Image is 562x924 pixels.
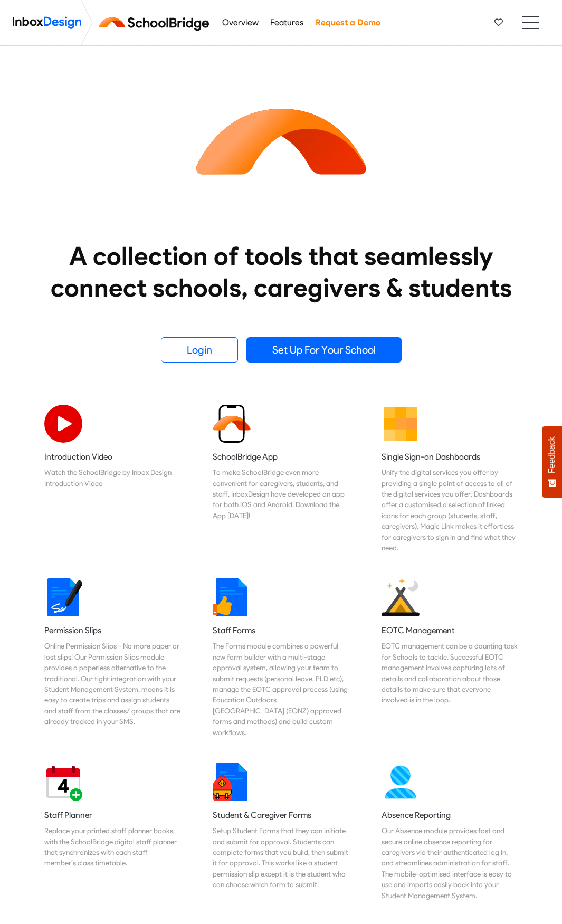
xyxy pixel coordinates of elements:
img: icon_schoolbridge.svg [186,46,376,236]
img: 2022_01_13_icon_grid.svg [382,405,420,443]
h5: Staff Forms [213,625,349,636]
img: 2022_01_13_icon_student_form.svg [213,763,251,801]
a: Staff Planner Replace your printed staff planner books, with the SchoolBridge digital staff plann... [36,755,189,909]
div: Online Permission Slips - No more paper or lost slips! ​Our Permission Slips module provides a pa... [44,641,180,727]
img: 2022_01_17_icon_daily_planner.svg [44,763,82,801]
a: Set Up For Your School [246,337,402,363]
img: 2022_01_13_icon_absence.svg [382,763,420,801]
a: Permission Slips Online Permission Slips - No more paper or lost slips! ​Our Permission Slips mod... [36,570,189,746]
img: schoolbridge logo [97,10,216,35]
a: Staff Forms The Forms module combines a powerful new form builder with a multi-stage approval sys... [204,570,357,746]
img: 2022_01_13_icon_sb_app.svg [213,405,251,443]
div: Replace your printed staff planner books, with the SchoolBridge digital staff planner that synchr... [44,825,180,869]
a: Absence Reporting Our Absence module provides fast and secure online absence reporting for caregi... [373,755,526,909]
a: Single Sign-on Dashboards Unify the digital services you offer by providing a single point of acc... [373,396,526,561]
h5: EOTC Management [382,625,518,636]
h5: SchoolBridge App [213,451,349,463]
h5: Permission Slips [44,625,180,636]
button: Feedback - Show survey [542,426,562,498]
heading: A collection of tools that seamlessly connect schools, caregivers & students [36,240,527,303]
a: Login [161,337,238,363]
span: Feedback [547,436,557,473]
div: EOTC management can be a daunting task for Schools to tackle. Successful EOTC management involves... [382,641,518,705]
h5: Introduction Video [44,451,180,463]
a: Features [268,12,307,33]
div: Unify the digital services you offer by providing a single point of access to all of the digital ... [382,467,518,553]
a: SchoolBridge App To make SchoolBridge even more convenient for caregivers, students, and staff, I... [204,396,357,561]
div: Watch the SchoolBridge by Inbox Design Introduction Video [44,467,180,489]
h5: Student & Caregiver Forms [213,809,349,821]
h5: Single Sign-on Dashboards [382,451,518,463]
a: EOTC Management EOTC management can be a daunting task for Schools to tackle. Successful EOTC man... [373,570,526,746]
h5: Absence Reporting [382,809,518,821]
img: 2022_07_11_icon_video_playback.svg [44,405,82,443]
div: To make SchoolBridge even more convenient for caregivers, students, and staff, InboxDesign have d... [213,467,349,521]
img: 2022_01_13_icon_thumbsup.svg [213,578,251,616]
a: Introduction Video Watch the SchoolBridge by Inbox Design Introduction Video [36,396,189,561]
div: Our Absence module provides fast and secure online absence reporting for caregivers via their aut... [382,825,518,901]
img: 2022_01_25_icon_eonz.svg [382,578,420,616]
h5: Staff Planner [44,809,180,821]
div: Setup Student Forms that they can initiate and submit for approval. Students can complete forms t... [213,825,349,890]
a: Request a Demo [312,12,383,33]
a: Student & Caregiver Forms Setup Student Forms that they can initiate and submit for approval. Stu... [204,755,357,909]
img: 2022_01_18_icon_signature.svg [44,578,82,616]
a: Overview [219,12,261,33]
div: The Forms module combines a powerful new form builder with a multi-stage approval system, allowin... [213,641,349,738]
